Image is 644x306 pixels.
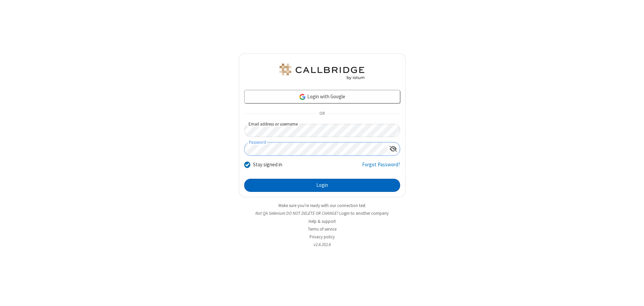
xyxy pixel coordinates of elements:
img: google-icon.png [299,93,306,101]
div: Show password [387,142,400,155]
input: Email address or username [244,124,400,137]
a: Privacy policy [310,234,335,240]
input: Password [245,142,387,156]
label: Stay signed in [253,161,282,169]
li: Not QA Selenium DO NOT DELETE OR CHANGE? [239,210,406,216]
a: Forgot Password? [362,161,400,174]
a: Make sure you're ready with our connection test [279,203,365,208]
a: Help & support [309,218,336,224]
a: Login with Google [244,90,400,103]
button: Login to another company [339,210,389,216]
span: OR [317,109,327,118]
button: Login [244,179,400,192]
li: v2.6.352.6 [239,241,406,248]
a: Terms of service [308,226,336,232]
img: QA Selenium DO NOT DELETE OR CHANGE [278,64,366,80]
